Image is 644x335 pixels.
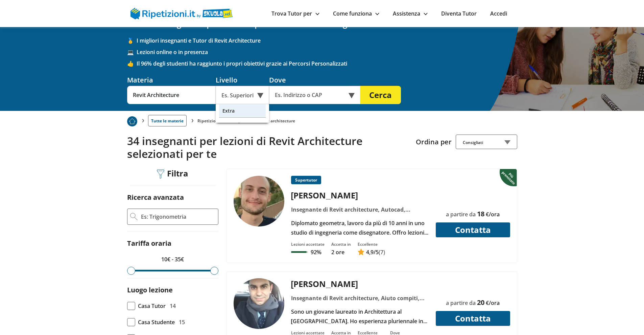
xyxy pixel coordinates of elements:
[366,248,379,256] span: /5
[379,248,385,256] span: (7)
[291,176,321,184] p: Supertutor
[127,86,216,104] input: Es. Matematica
[500,168,518,187] img: Piu prenotato
[148,115,187,126] a: Tutte le materie
[271,10,319,17] a: Trova Tutor per
[333,10,379,17] a: Come funziona
[130,213,138,220] img: Ricerca Avanzata
[130,9,233,17] a: logo Skuola.net | Ripetizioni.it
[154,169,191,179] div: Filtra
[393,10,428,17] a: Assistenza
[127,135,411,161] h2: 34 insegnanti per lezioni di Revit Architecture selezionati per te
[441,10,477,17] a: Diventa Tutor
[157,169,164,179] img: Filtra filtri mobile
[234,176,284,226] img: tutor a Bresso - Luca
[234,278,284,329] img: tutor a moncalieri - alessio
[288,218,431,237] div: Diplomato geometra, lavoro da più di 10 anni in uno studio di ingegneria come disegnatore. Offro ...
[288,278,431,289] div: [PERSON_NAME]
[137,60,517,67] span: Il 96% degli studenti ha raggiunto i propri obiettivi grazie ai Percorsi Personalizzati
[127,60,137,67] span: 👍
[179,317,185,327] span: 15
[366,248,374,256] span: 4,9
[436,311,510,326] button: Contatta
[127,37,137,44] span: 🥇
[269,86,351,104] input: Es. Indirizzo o CAP
[446,211,476,218] span: a partire da
[477,298,484,307] span: 20
[127,48,137,56] span: 💻
[127,116,137,126] img: Piu prenotato
[358,241,385,247] div: Eccellente
[331,241,351,247] div: Accetta in
[288,293,431,303] div: Insegnante di Revit architecture, Aiuto compiti, Geometria, Matematica, Photoshop, Progettazione ...
[288,307,431,326] div: Sono un giovane laureato in Architettura al [GEOGRAPHIC_DATA]. Ho esperienza pluriennale in assis...
[477,209,484,218] span: 18
[490,10,507,17] a: Accedi
[331,248,351,256] p: 2 ore
[216,86,269,104] div: Es. Superiori
[127,19,517,29] h2: Prenota insegnanti qualificati in presenza o online e migliora i tuoi voti
[416,137,452,146] label: Ordina per
[138,317,175,327] span: Casa Studente
[137,37,517,44] span: I migliori insegnanti e Tutor di Revit Architecture
[170,301,176,311] span: 14
[269,75,360,85] div: Dove
[127,285,173,294] label: Luogo lezione
[436,222,510,237] button: Contatta
[130,8,233,19] img: logo Skuola.net | Ripetizioni.it
[486,299,500,307] span: €/ora
[127,193,184,202] label: Ricerca avanzata
[197,118,295,124] li: Ripetizioni e lezioni private di Revit architecture
[360,86,401,104] button: Cerca
[291,241,325,247] div: Lezioni accettate
[127,255,218,264] p: 10€ - 35€
[456,135,517,149] div: Consigliati
[140,212,215,222] input: Es: Trigonometria
[127,239,171,248] label: Tariffa oraria
[219,104,266,118] div: Extra
[486,211,500,218] span: €/ora
[137,48,517,56] span: Lezioni online o in presenza
[288,190,431,201] div: [PERSON_NAME]
[127,111,517,126] nav: breadcrumb d-none d-tablet-block
[446,299,476,307] span: a partire da
[311,248,321,256] p: 92%
[358,248,385,256] a: 4,9/5(7)
[138,301,166,311] span: Casa Tutor
[216,75,269,85] div: Livello
[288,205,431,214] div: Insegnante di Revit architecture, Autocad, Rhinoceros
[127,75,216,85] div: Materia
